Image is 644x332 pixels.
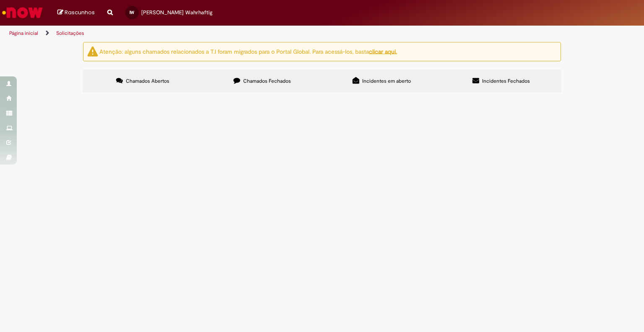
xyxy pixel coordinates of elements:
span: IW [130,10,134,15]
a: Rascunhos [57,9,95,17]
span: Incidentes em aberto [362,78,411,84]
span: Incidentes Fechados [482,78,530,84]
span: Chamados Fechados [243,78,291,84]
ng-bind-html: Atenção: alguns chamados relacionados a T.I foram migrados para o Portal Global. Para acessá-los,... [99,47,397,55]
a: Solicitações [56,30,84,37]
span: [PERSON_NAME] Wahrhaftig [141,9,213,16]
span: Chamados Abertos [126,78,169,84]
ul: Trilhas de página [6,26,423,41]
a: clicar aqui. [369,47,397,55]
span: Rascunhos [65,8,95,16]
a: Página inicial [9,30,38,37]
img: ServiceNow [1,4,44,21]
